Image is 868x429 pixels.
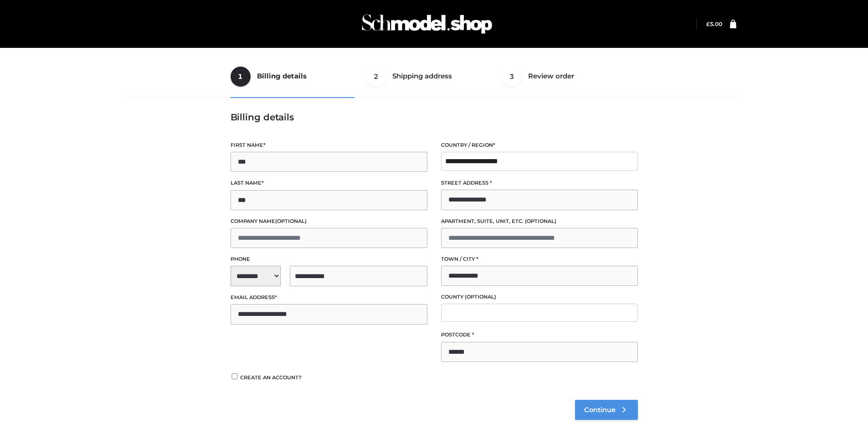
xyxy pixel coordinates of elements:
span: (optional) [275,218,307,224]
span: Continue [584,406,616,414]
label: Last name [231,179,427,187]
label: Company name [231,217,427,226]
label: Phone [231,255,427,264]
h3: Billing details [231,112,638,123]
span: Create an account? [240,374,302,381]
label: Country / Region [441,141,638,150]
span: (optional) [525,218,556,224]
bdi: 5.00 [706,21,722,27]
input: Create an account? [231,373,239,379]
label: Postcode [441,331,638,339]
label: Town / City [441,255,638,264]
span: (optional) [465,294,496,300]
a: Continue [575,400,638,420]
img: Schmodel Admin 964 [359,6,495,42]
label: County [441,293,638,301]
span: £ [706,21,710,27]
label: Apartment, suite, unit, etc. [441,217,638,226]
a: £5.00 [706,21,722,27]
label: First name [231,141,427,150]
label: Street address [441,179,638,187]
label: Email address [231,293,427,302]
